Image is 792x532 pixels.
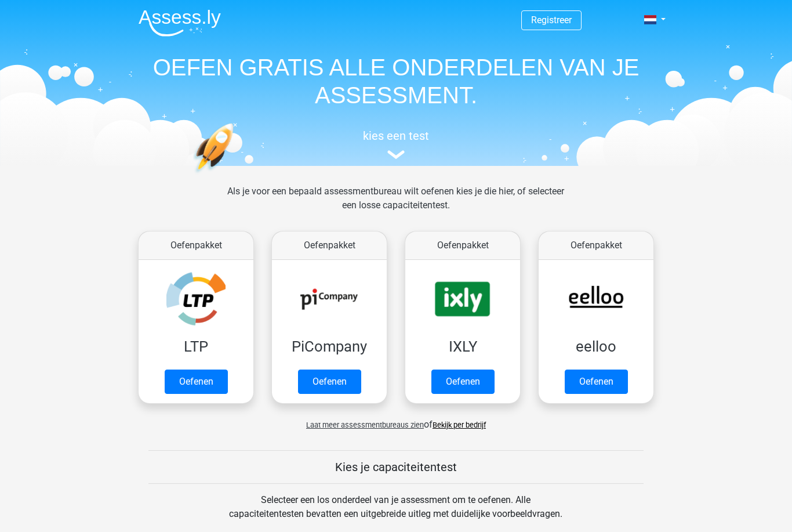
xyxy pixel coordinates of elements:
[193,123,278,228] img: oefenen
[129,129,663,143] h5: kies een test
[531,15,572,26] a: Registreer
[129,408,663,432] div: of
[139,9,221,37] img: Assessly
[431,370,495,394] a: Oefenen
[165,370,228,394] a: Oefenen
[148,460,644,474] h5: Kies je capaciteitentest
[565,370,628,394] a: Oefenen
[387,150,405,159] img: assessment
[129,53,663,109] h1: OEFEN GRATIS ALLE ONDERDELEN VAN JE ASSESSMENT.
[306,421,424,429] span: Laat meer assessmentbureaus zien
[129,129,663,160] a: kies een test
[433,421,486,429] a: Bekijk per bedrijf
[218,184,573,226] div: Als je voor een bepaald assessmentbureau wilt oefenen kies je die hier, of selecteer een losse ca...
[298,370,361,394] a: Oefenen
